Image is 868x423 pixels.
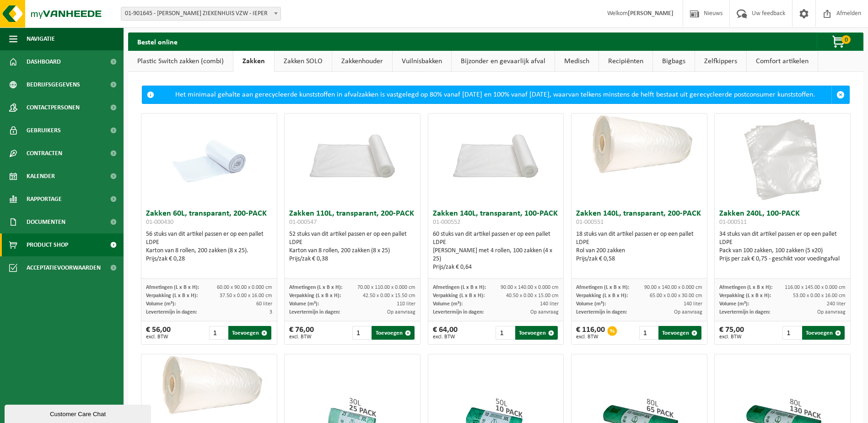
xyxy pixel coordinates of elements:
[163,114,255,205] img: 01-000430
[433,247,559,263] div: [PERSON_NAME] met 4 rollen, 100 zakken (4 x 25)
[428,114,564,181] img: 01-000552
[433,219,460,226] span: 01-000552
[695,51,746,72] a: Zelfkippers
[27,256,101,279] span: Acceptatievoorwaarden
[433,230,559,271] div: 60 stuks van dit artikel passen er op een pallet
[674,309,702,315] span: Op aanvraag
[27,165,55,188] span: Kalender
[372,326,414,340] button: Toevoegen
[530,309,559,315] span: Op aanvraag
[817,309,846,315] span: Op aanvraag
[628,10,674,17] strong: [PERSON_NAME]
[515,326,558,340] button: Toevoegen
[27,142,62,165] span: Contracten
[289,247,415,255] div: Karton van 8 rollen, 200 zakken (8 x 25)
[146,301,176,307] span: Volume (m³):
[782,326,801,340] input: 1
[217,285,272,290] span: 60.00 x 90.00 x 0.000 cm
[433,239,559,247] div: LDPE
[719,210,846,228] h3: Zakken 240L, 100-PACK
[146,219,173,226] span: 01-000430
[146,326,171,340] div: € 56,00
[599,51,652,72] a: Recipiënten
[817,33,863,51] button: 0
[433,309,484,315] span: Levertermijn in dagen:
[289,309,340,315] span: Levertermijn in dagen:
[332,51,392,72] a: Zakkenhouder
[719,285,772,290] span: Afmetingen (L x B x H):
[576,230,702,263] div: 18 stuks van dit artikel passen er op een pallet
[433,334,458,340] span: excl. BTW
[146,210,272,228] h3: Zakken 60L, transparant, 200-PACK
[576,309,627,315] span: Levertermijn in dagen:
[397,301,415,307] span: 110 liter
[576,255,702,263] div: Prijs/zak € 0,58
[146,334,171,340] span: excl. BTW
[452,51,555,72] a: Bijzonder en gevaarlijk afval
[289,210,415,228] h3: Zakken 110L, transparant, 200-PACK
[141,354,277,422] img: 01-000510
[576,285,629,290] span: Afmetingen (L x B x H):
[639,326,658,340] input: 1
[27,73,80,96] span: Bedrijfsgegevens
[121,7,281,21] span: 01-901645 - JAN YPERMAN ZIEKENHUIS VZW - IEPER
[719,230,846,263] div: 34 stuks van dit artikel passen er op een pallet
[719,334,744,340] span: excl. BTW
[121,7,280,20] span: 01-901645 - JAN YPERMAN ZIEKENHUIS VZW - IEPER
[433,326,458,340] div: € 64,00
[658,326,701,340] button: Toevoegen
[27,211,65,233] span: Documenten
[747,51,818,72] a: Comfort artikelen
[684,301,702,307] span: 140 liter
[352,326,371,340] input: 1
[146,285,199,290] span: Afmetingen (L x B x H):
[576,239,702,247] div: LDPE
[27,233,68,256] span: Product Shop
[289,239,415,247] div: LDPE
[719,301,749,307] span: Volume (m³):
[555,51,598,72] a: Medisch
[785,285,846,290] span: 116.00 x 145.00 x 0.000 cm
[289,255,415,263] div: Prijs/zak € 0,38
[146,239,272,247] div: LDPE
[831,86,849,103] a: Sluit melding
[146,293,198,298] span: Verpakking (L x B x H):
[209,326,227,340] input: 1
[146,230,272,263] div: 56 stuks van dit artikel passen er op een pallet
[719,239,846,247] div: LDPE
[644,285,702,290] span: 90.00 x 140.00 x 0.000 cm
[256,301,272,307] span: 60 liter
[827,301,846,307] span: 240 liter
[289,285,342,290] span: Afmetingen (L x B x H):
[387,309,415,315] span: Op aanvraag
[433,210,559,228] h3: Zakken 140L, transparant, 100-PACK
[650,293,702,298] span: 65.00 x 0.00 x 30.00 cm
[228,326,271,340] button: Toevoegen
[27,27,55,50] span: Navigatie
[433,293,485,298] span: Verpakking (L x B x H):
[289,326,314,340] div: € 76,00
[719,309,770,315] span: Levertermijn in dagen:
[802,326,845,340] button: Toevoegen
[576,247,702,255] div: Rol van 200 zakken
[501,285,559,290] span: 90.00 x 140.00 x 0.000 cm
[146,255,272,263] div: Prijs/zak € 0,28
[393,51,451,72] a: Vuilnisbakken
[719,326,744,340] div: € 75,00
[433,301,463,307] span: Volume (m³):
[363,293,415,298] span: 42.50 x 0.00 x 15.50 cm
[540,301,559,307] span: 140 liter
[27,96,80,119] span: Contactpersonen
[719,219,747,226] span: 01-000511
[576,326,605,340] div: € 116,00
[275,51,332,72] a: Zakken SOLO
[289,334,314,340] span: excl. BTW
[357,285,415,290] span: 70.00 x 110.00 x 0.000 cm
[506,293,559,298] span: 40.50 x 0.00 x 15.00 cm
[128,33,187,50] h2: Bestel online
[576,301,606,307] span: Volume (m³):
[793,293,846,298] span: 53.00 x 0.00 x 16.00 cm
[719,247,846,255] div: Pack van 100 zakken, 100 zakken (5 x20)
[719,293,771,298] span: Verpakking (L x B x H):
[289,230,415,263] div: 52 stuks van dit artikel passen er op een pallet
